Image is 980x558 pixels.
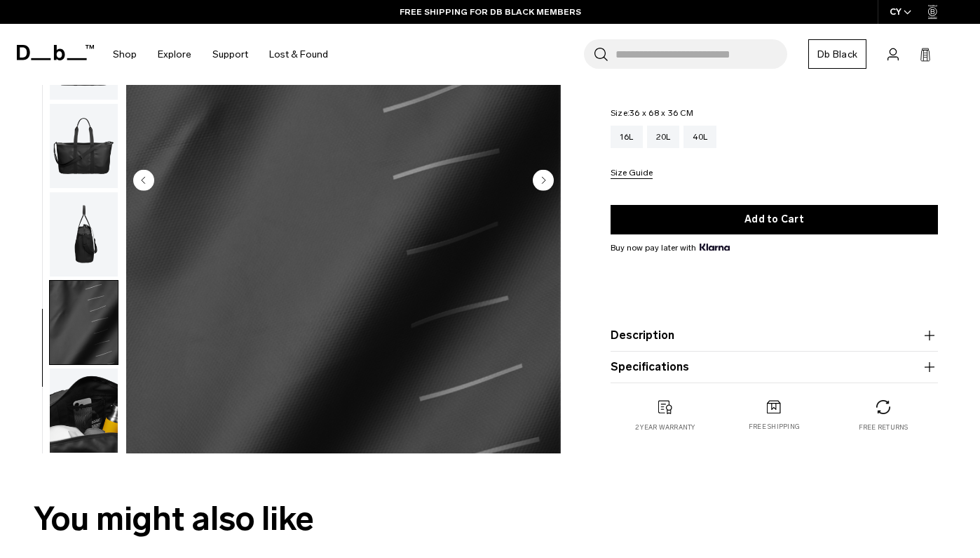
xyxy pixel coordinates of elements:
p: Free returns [859,423,908,432]
nav: Main Navigation [102,24,339,85]
a: 20L [647,126,680,148]
img: {"height" => 20, "alt" => "Klarna"} [700,244,730,251]
button: Specifications [611,359,938,376]
h2: You might also like [34,494,946,544]
button: Add to Cart [611,205,938,234]
span: Buy now pay later with [611,241,730,254]
button: Essential Weekender 40L Black Out [49,192,118,277]
img: Essential Weekender 40L Black Out [50,368,118,453]
img: Essential Weekender 40L Black Out [50,281,118,365]
a: Shop [113,29,137,79]
a: Db Black [808,39,866,69]
a: Explore [158,29,191,79]
img: Essential Weekender 40L Black Out [50,192,118,277]
a: 40L [683,126,716,148]
p: Free shipping [749,423,800,432]
button: Essential Weekender 40L Black Out [49,368,118,453]
a: 16L [611,126,643,148]
a: Lost & Found [269,29,328,79]
button: Essential Weekender 40L Black Out [49,280,118,366]
button: Next slide [533,170,554,194]
button: Description [611,327,938,344]
p: 2 year warranty [635,423,695,432]
legend: Size: [611,109,693,117]
a: FREE SHIPPING FOR DB BLACK MEMBERS [400,6,581,18]
button: Size Guide [611,168,653,179]
img: Essential Weekender 40L Black Out [50,104,118,188]
span: 36 x 68 x 36 CM [629,108,693,118]
button: Previous slide [133,170,154,194]
button: Essential Weekender 40L Black Out [49,103,118,189]
a: Support [212,29,248,79]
